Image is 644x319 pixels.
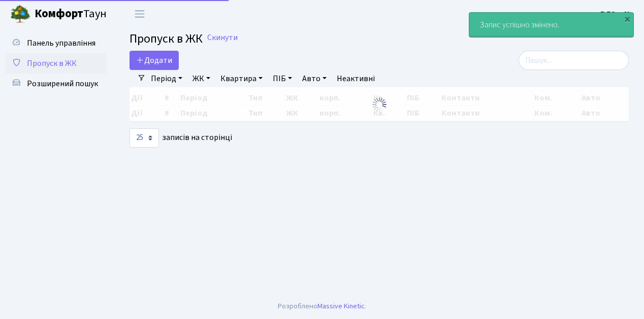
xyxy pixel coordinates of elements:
span: Розширений пошук [27,78,98,89]
span: Таун [35,6,107,23]
a: Massive Kinetic [317,301,365,311]
a: Неактивні [333,70,379,87]
a: Панель управління [5,33,107,53]
a: ВЛ2 -. К. [600,8,632,20]
img: logo.png [10,4,30,24]
a: Авто [298,70,331,87]
a: ПІБ [269,70,296,87]
a: Пропуск в ЖК [5,53,107,74]
label: записів на сторінці [130,128,232,148]
span: Панель управління [27,38,95,49]
button: Переключити навігацію [127,6,152,22]
a: Скинути [207,33,238,43]
a: ЖК [188,70,214,87]
span: Пропуск в ЖК [27,58,77,69]
span: Додати [136,55,172,66]
img: Обробка... [371,96,388,113]
div: Розроблено . [278,301,366,312]
select: записів на сторінці [130,128,159,148]
a: Період [147,70,186,87]
b: Комфорт [35,6,83,22]
a: Додати [130,51,179,70]
div: × [622,14,632,24]
a: Квартира [216,70,267,87]
a: Розширений пошук [5,74,107,94]
input: Пошук... [519,51,629,70]
span: Пропуск в ЖК [130,30,203,48]
div: Запис успішно змінено. [469,13,633,37]
b: ВЛ2 -. К. [600,9,632,20]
